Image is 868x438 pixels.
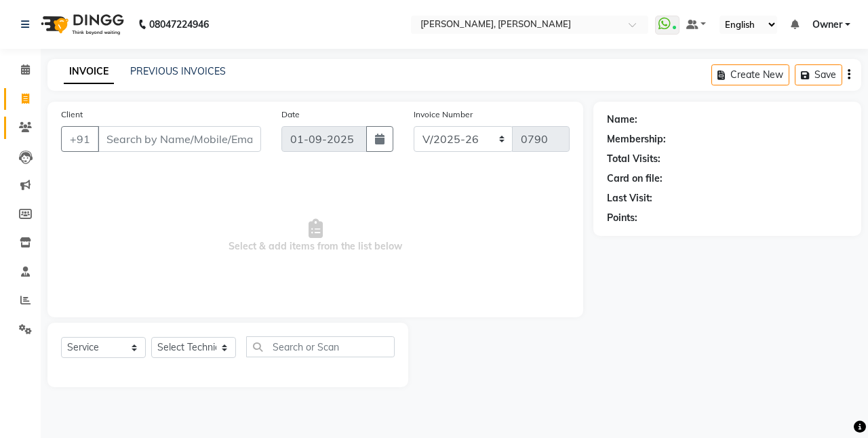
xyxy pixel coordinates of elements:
input: Search by Name/Mobile/Email/Code [98,126,261,152]
label: Date [281,108,300,121]
span: Select & add items from the list below [61,168,570,304]
div: Points: [607,211,637,225]
span: Owner [812,18,842,32]
label: Invoice Number [414,108,473,121]
div: Last Visit: [607,191,652,205]
div: Card on file: [607,172,663,186]
input: Search or Scan [246,336,395,357]
button: Create New [711,64,789,85]
label: Client [61,108,83,121]
button: +91 [61,126,99,152]
div: Membership: [607,132,666,146]
div: Name: [607,113,637,127]
a: INVOICE [64,60,114,84]
b: 08047224946 [149,5,209,43]
button: Save [795,64,842,85]
div: Total Visits: [607,152,660,166]
img: logo [35,5,127,43]
a: PREVIOUS INVOICES [130,65,226,77]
